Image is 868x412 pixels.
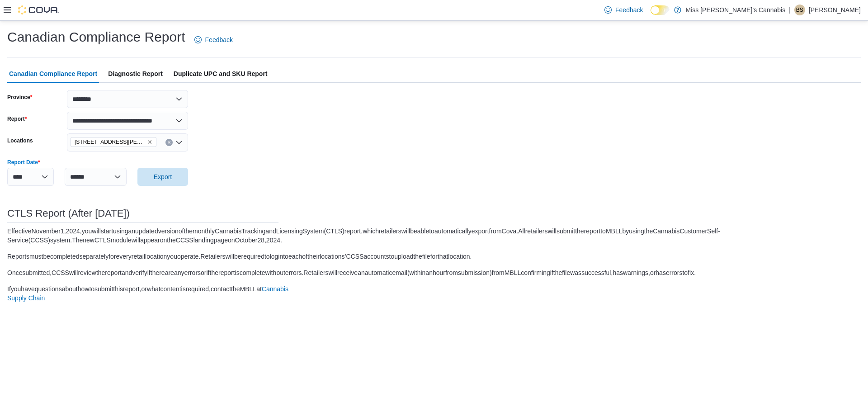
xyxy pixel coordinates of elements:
span: [STREET_ADDRESS][PERSON_NAME] [75,137,145,147]
span: 1635 Burrows Avenue [71,137,156,147]
span: Feedback [615,5,643,14]
label: Report Date [7,159,40,166]
span: BS [796,5,803,15]
div: Brindervir Singh [794,5,805,15]
span: Duplicate UPC and SKU Report [174,65,268,83]
a: Cannabis Supply Chain [7,285,288,302]
span: Feedback [205,35,233,44]
button: Export [137,168,188,186]
h1: Canadian Compliance Report [7,28,185,46]
span: Canadian Compliance Report [9,65,97,83]
div: Effective November 1, 2024, you will start using an updated version of the monthly Cannabis Track... [7,227,720,245]
label: Province [7,94,32,101]
a: Feedback [191,31,236,49]
label: Report [7,115,27,123]
h3: CTLS Report (After [DATE]) [7,208,278,219]
button: Remove 1635 Burrows Avenue from selection in this group [147,139,152,145]
span: Diagnostic Report [108,65,163,83]
button: Open list of options [175,139,183,146]
div: Once submitted, CCSS will review the report and verify if there are any errors or if the report i... [7,268,696,277]
img: Cova [18,5,59,14]
div: If you have questions about how to submit this report, or what content is required, contact the M... [7,284,288,303]
p: [PERSON_NAME] [809,5,861,15]
p: Miss [PERSON_NAME]’s Cannabis [686,5,786,15]
input: Dark Mode [651,5,670,15]
button: Clear input [165,139,173,146]
a: Feedback [601,1,646,19]
div: Reports must be completed separately for every retail location you operate. Retailers will be req... [7,252,472,261]
label: Locations [7,137,33,144]
span: Export [154,172,172,181]
p: | [789,5,791,15]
